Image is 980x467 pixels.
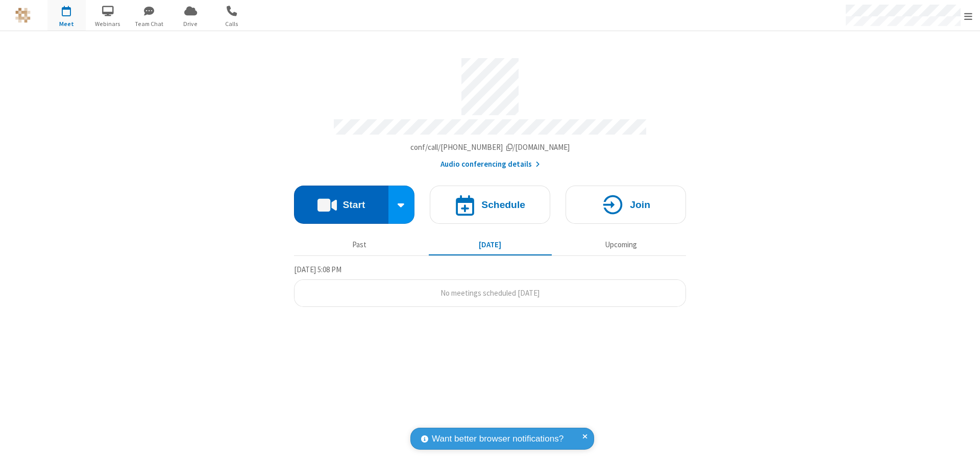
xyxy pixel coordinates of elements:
[130,19,168,29] span: Team Chat
[294,264,686,307] section: Today's Meetings
[213,19,251,29] span: Calls
[954,440,972,460] iframe: Chat
[298,235,421,254] button: Past
[430,186,550,224] button: Schedule
[294,186,388,224] button: Start
[559,235,682,254] button: Upcoming
[388,186,415,224] div: Start conference options
[630,200,650,210] h4: Join
[410,142,570,152] span: Copy my meeting room link
[47,19,86,29] span: Meet
[171,19,210,29] span: Drive
[440,288,540,298] span: No meetings scheduled [DATE]
[294,265,341,274] span: [DATE] 5:08 PM
[429,235,552,254] button: [DATE]
[432,432,563,446] span: Want better browser notifications?
[410,142,570,153] button: Copy my meeting room linkCopy my meeting room link
[342,200,365,210] h4: Start
[89,19,127,29] span: Webinars
[481,200,525,210] h4: Schedule
[15,8,31,23] img: QA Selenium DO NOT DELETE OR CHANGE
[566,186,686,224] button: Join
[440,159,540,170] button: Audio conferencing details
[294,50,686,170] section: Account details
